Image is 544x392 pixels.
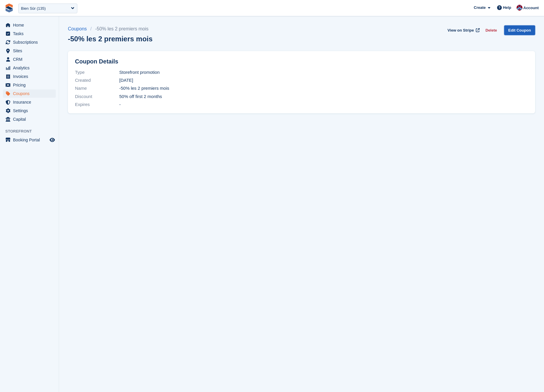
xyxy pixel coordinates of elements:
[517,5,522,11] img: David Hughes
[3,47,56,55] a: menu
[3,21,56,29] a: menu
[119,77,133,84] span: [DATE]
[5,128,59,134] span: Storefront
[13,38,48,46] span: Subscriptions
[13,72,48,81] span: Invoices
[119,85,169,92] span: -50% les 2 premiers mois
[75,69,119,76] span: Type
[75,93,119,100] span: Discount
[3,81,56,89] a: menu
[68,35,153,43] h1: -50% les 2 premiers mois
[119,93,162,100] span: 50% off first 2 months
[3,38,56,46] a: menu
[75,101,119,108] span: Expires
[3,30,56,38] a: menu
[68,25,153,32] nav: breadcrumbs
[13,47,48,55] span: Sites
[3,107,56,115] a: menu
[447,27,474,33] span: View on Stripe
[13,107,48,115] span: Settings
[3,55,56,63] a: menu
[3,72,56,81] a: menu
[503,5,511,11] span: Help
[13,81,48,89] span: Pricing
[445,25,481,35] a: View on Stripe
[13,64,48,72] span: Analytics
[3,89,56,98] a: menu
[75,58,528,65] h2: Coupon Details
[13,30,48,38] span: Tasks
[13,98,48,106] span: Insurance
[119,101,121,108] span: -
[523,5,539,11] span: Account
[3,115,56,123] a: menu
[504,25,535,35] a: Edit Coupon
[13,115,48,123] span: Capital
[13,55,48,63] span: CRM
[13,136,48,144] span: Booking Portal
[119,69,160,76] span: Storefront promotion
[75,77,119,84] span: Created
[483,25,499,35] button: Delete
[68,25,90,32] a: Coupons
[5,4,14,12] img: stora-icon-8386f47178a22dfd0bd8f6a31ec36ba5ce8667c1dd55bd0f319d3a0aa187defe.svg
[474,5,486,11] span: Create
[3,98,56,106] a: menu
[3,136,56,144] a: menu
[75,85,119,92] span: Name
[13,21,48,29] span: Home
[21,6,46,12] div: Bien Sûr (135)
[13,89,48,98] span: Coupons
[3,64,56,72] a: menu
[49,136,56,143] a: Preview store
